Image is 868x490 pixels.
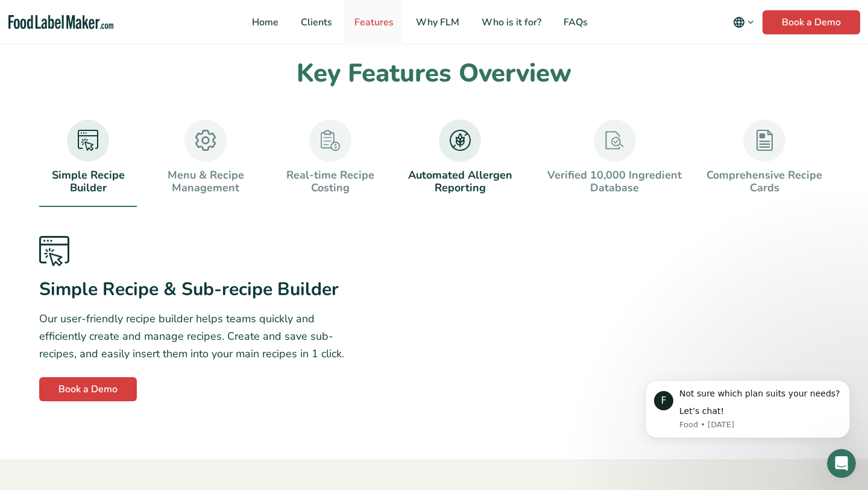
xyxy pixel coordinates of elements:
[39,119,137,195] a: Simple Recipe Builder
[39,57,829,91] h2: Key Features Overview
[763,10,860,34] a: Book a Demo
[478,16,542,29] span: Who is it for?
[627,369,868,445] iframe: Intercom notifications message
[39,236,829,401] div: Simple Recipe Builder
[274,119,387,208] li: Real-time Recipe Costing
[391,119,529,208] li: Automated Allergen Reporting
[297,16,333,29] span: Clients
[39,310,357,362] p: Our user-friendly recipe builder helps teams quickly and efficiently create and manage recipes. C...
[248,16,280,29] span: Home
[8,15,114,29] a: Food Label Maker homepage
[274,119,387,195] a: Real-time Recipe Costing
[39,276,357,303] h3: Simple Recipe & Sub-recipe Builder
[560,16,589,29] span: FAQs
[39,119,137,208] li: Simple Recipe Builder
[351,16,395,29] span: Features
[391,119,529,195] a: Automated Allergen Reporting
[142,119,269,195] a: Menu & Recipe Management
[700,119,829,195] a: Comprehensive Recipe Cards
[534,119,696,195] a: Verified 10,000 Ingredient Database
[725,10,763,34] button: Change language
[412,16,461,29] span: Why FLM
[827,449,856,478] iframe: Intercom live chat
[142,119,269,208] li: Menu & Recipe Management
[39,377,137,401] a: Book a Demo
[700,119,829,208] li: Comprehensive Recipe Cards
[534,119,696,208] li: Verified 10,000 Ingredient Database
